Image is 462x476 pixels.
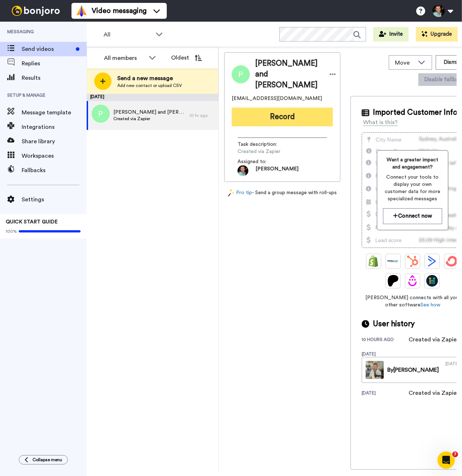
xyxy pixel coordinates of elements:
span: User history [373,319,415,329]
span: [PERSON_NAME] and [PERSON_NAME] [255,58,322,91]
span: Results [22,74,87,82]
span: Created via Zapier [113,116,186,122]
img: Hubspot [407,256,418,267]
button: Collapse menu [19,455,68,464]
span: Fallbacks [22,166,87,175]
button: Oldest [166,51,207,65]
div: What is this? [363,118,398,127]
img: Shopify [368,256,379,267]
img: p.png [92,105,110,123]
span: Share library [22,137,87,146]
img: Patreon [387,275,399,287]
div: Created via Zapier [409,389,459,397]
span: Integrations [22,123,87,131]
iframe: Intercom live chat [437,451,455,469]
span: [PERSON_NAME] and [PERSON_NAME] [113,109,186,116]
div: [DATE] [362,351,409,357]
span: Assigned to: [237,158,288,165]
div: By [PERSON_NAME] [387,366,439,374]
div: 10 hr ago [189,113,215,118]
div: 10 hours ago [362,337,409,344]
span: Message template [22,108,87,117]
span: Send a new message [117,74,182,83]
span: Connect your tools to display your own customer data for more specialized messages [383,174,442,202]
img: Ontraport [387,256,399,267]
a: See how [420,302,440,307]
div: - Send a group message with roll-ups [224,189,340,197]
div: Created via Zapier [409,335,459,344]
img: magic-wand.svg [228,189,235,197]
span: Video messaging [92,6,147,16]
img: 4053199d-47a1-4672-9143-02c436ae7db4-1726044582.jpg [237,165,248,176]
img: ActiveCampaign [426,256,438,267]
span: Collapse menu [32,457,62,463]
img: GoHighLevel [426,275,438,287]
span: [PERSON_NAME] [256,165,298,176]
span: Workspaces [22,152,87,160]
span: Move [395,58,414,67]
span: Settings [22,195,87,204]
span: 100% [6,228,17,234]
span: Want a greater impact and engagement? [383,156,442,171]
div: [DATE] [445,361,459,379]
img: bj-logo-header-white.svg [9,6,63,16]
img: 49b97612-89d2-4f20-a4fd-c2bef281140c-thumb.jpg [366,361,384,379]
span: 7 [452,451,458,457]
img: Drip [407,275,418,287]
span: All [104,30,152,39]
span: Send videos [22,45,73,53]
img: vm-color.svg [76,5,87,17]
button: Upgrade [416,27,458,42]
span: Add new contact or upload CSV [117,83,182,88]
span: Replies [22,59,87,68]
img: Image of Patricia and Edin Filipovic [232,65,250,83]
div: [DATE] [87,94,218,101]
button: Connect now [383,208,442,224]
span: Created via Zapier [237,148,306,155]
span: Imported Customer Info [373,107,457,118]
a: Pro tip [228,189,252,197]
button: Record [232,108,333,126]
span: QUICK START GUIDE [6,219,58,224]
div: [DATE] [362,390,409,397]
img: ConvertKit [446,256,457,267]
span: Task description : [237,141,288,148]
span: [EMAIL_ADDRESS][DOMAIN_NAME] [232,95,322,102]
div: All members [104,54,145,62]
button: Invite [373,27,409,42]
